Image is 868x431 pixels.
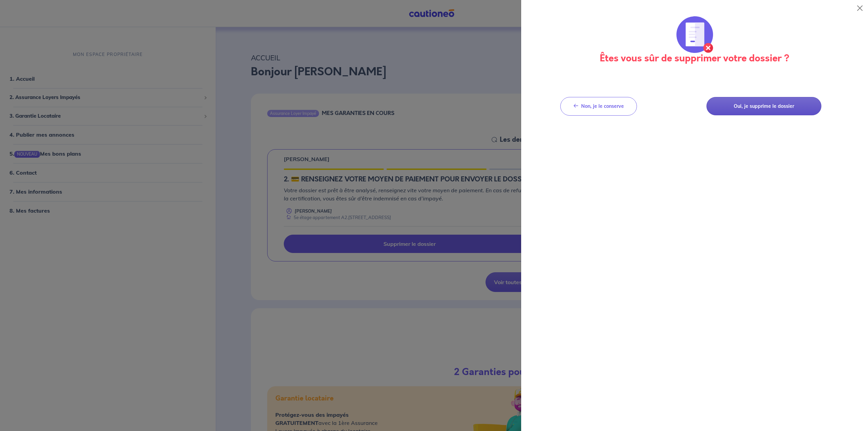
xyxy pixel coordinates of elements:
[854,3,865,14] button: Close
[706,97,821,116] button: Oui, je supprime le dossier
[560,97,637,116] button: Non, je le conserve
[581,103,624,109] span: Non, je le conserve
[676,16,713,53] img: illu_annulation_contrat.svg
[529,53,860,64] h3: Êtes vous sûr de supprimer votre dossier ?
